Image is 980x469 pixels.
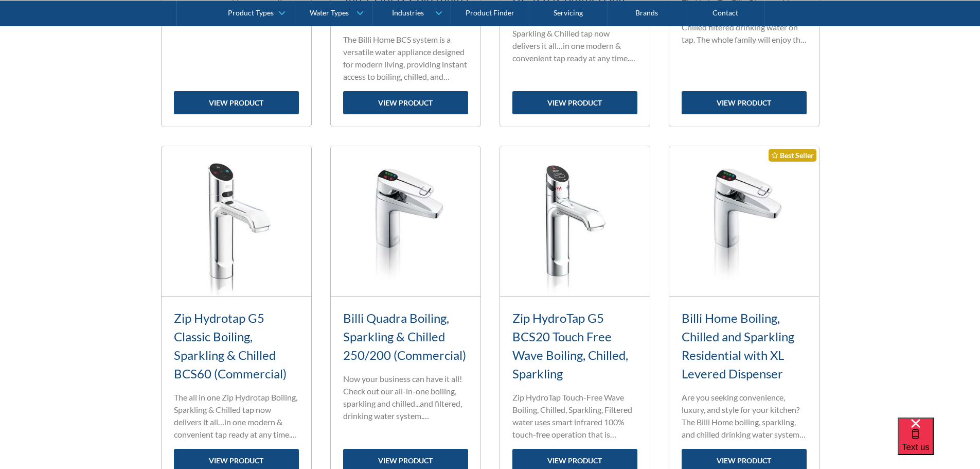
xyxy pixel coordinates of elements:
[682,310,794,381] a: Billi Home Boiling, Chilled and Sparkling Residential with XL Levered Dispenser
[162,146,311,296] img: Zip Hydrotap G5 Classic Boiling, Sparkling & Chilled BCS60 (Commercial)
[174,391,299,441] p: The all in one Zip Hydrotap Boiling, Sparkling & Chilled tap now delivers it all…in one modern & ...
[512,310,628,381] a: Zip HydroTap G5 BCS20 Touch Free Wave Boiling, Chilled, Sparkling
[392,8,424,17] div: Industries
[512,391,637,441] p: Zip HydroTap Touch-Free Wave Boiling, Chilled, Sparkling, Filtered water uses smart infrared 100%...
[682,391,807,441] p: Are you seeking convenience, luxury, and style for your kitchen? The Billi Home boiling, sparklin...
[669,146,819,297] a: Best Seller
[682,91,807,114] a: view product
[310,8,349,17] div: Water Types
[174,91,299,114] a: view product
[343,33,468,83] p: The Billi Home BCS system is a versatile water appliance designed for modern living, providing in...
[769,149,816,162] div: Best Seller
[331,146,480,296] img: Billi Quadra Boiling, Sparkling & Chilled 250/200 (Commercial)
[343,310,466,362] a: Billi Quadra Boiling, Sparkling & Chilled 250/200 (Commercial)
[174,310,287,381] a: Zip Hydrotap G5 Classic Boiling, Sparkling & Chilled BCS60 (Commercial)
[343,373,468,422] p: Now your business can have it all! Check out our all-in-one boiling, sparkling and chilled...and ...
[512,15,637,64] p: The all in one Zip Hydrotap Boiling, Sparkling & Chilled tap now delivers it all…in one modern & ...
[669,146,819,296] img: Billi Home Boiling, Chilled and Sparkling Residential with XL Levered Dispenser
[898,418,980,469] iframe: podium webchat widget bubble
[228,8,274,17] div: Product Types
[343,91,468,114] a: view product
[512,91,637,114] a: view product
[500,146,650,296] img: Zip HydroTap G5 BCS20 Touch Free Wave Boiling, Chilled, Sparkling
